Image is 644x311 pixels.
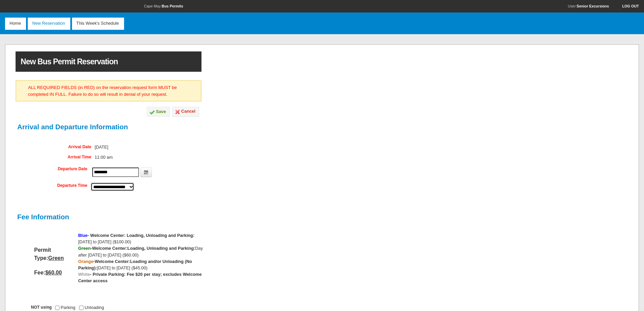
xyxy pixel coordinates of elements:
[17,142,93,152] td: Arrival Date
[28,18,70,30] a: New Reservation
[17,120,207,134] h2: Arrival and Departure Information
[34,270,62,275] b: Fee:
[5,4,322,8] p: Cape May:
[568,4,639,8] p: User:
[78,246,195,251] span: - Loading, Unloading and Parking:
[78,272,201,283] span: : Fee $20 per stay; excludes Welcome Center access
[7,18,26,30] span: Home
[93,142,207,152] td: [DATE]
[5,18,26,30] a: Home
[172,107,199,117] a: Cancel
[48,255,64,261] u: Green
[45,270,62,275] u: $60.00
[78,246,91,251] span: Green
[29,18,70,30] span: New Reservation
[95,259,130,264] span: Welcome Center:
[61,305,75,310] label: Parking
[78,259,93,264] span: Orange
[76,230,205,292] td: [DATE] to [DATE] ($100.00) Day after [DATE] to [DATE] ($60.00) [DATE] to [DATE] ($45.00)
[92,246,127,251] span: Welcome Center:
[88,233,194,238] span: - Welcome Center: Loading, Unloading and Parking:
[78,272,90,277] span: White
[78,259,192,270] span: - Loading and/or Unloading (No Parking):
[616,4,639,8] a: Log out
[78,272,201,283] span: - Private Parking
[58,166,87,171] label: Departure Date
[17,210,75,224] h2: Fee Information
[16,181,89,193] td: Departure Time
[577,4,609,8] a: Senior Excursions
[16,80,201,102] p: ALL REQUIRED FIELDS (in RED) on the reservation request form MUST be completed IN FULL. Failure t...
[93,152,207,162] td: 11:00 am
[72,18,124,30] a: This Week's Schedule
[147,107,170,116] button: Save
[78,233,88,238] span: Blue
[16,51,201,72] h1: New Bus Permit Reservation
[85,305,104,310] label: Unloading
[17,152,93,162] td: Arrival Time
[162,4,183,8] strong: Bus Permits
[74,18,124,30] span: This Week's Schedule
[34,247,64,261] b: Permit Type:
